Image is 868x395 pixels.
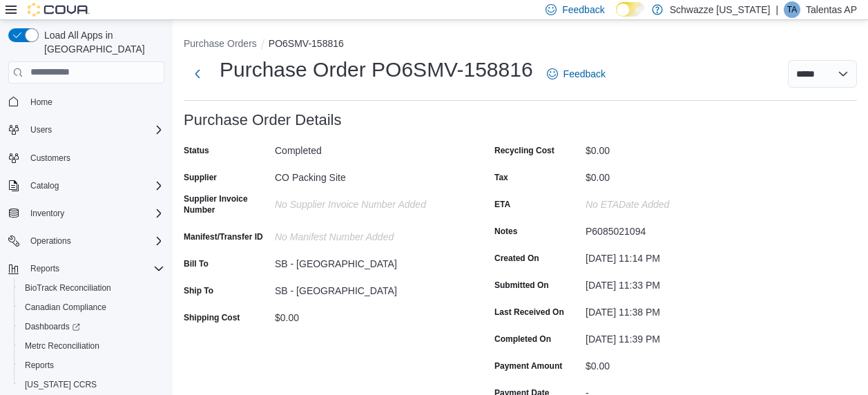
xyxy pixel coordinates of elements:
[30,235,71,247] span: Operations
[184,231,263,242] label: Manifest/Transfer ID
[25,205,164,222] span: Inventory
[184,37,857,53] nav: An example of EuiBreadcrumbs
[25,150,76,166] a: Customers
[30,263,59,274] span: Reports
[3,92,170,112] button: Home
[586,301,771,318] div: [DATE] 11:38 PM
[586,220,771,237] div: P6085021094
[25,260,164,277] span: Reports
[19,376,102,393] a: [US_STATE] CCRS
[494,172,508,183] label: Tax
[14,298,170,317] button: Canadian Compliance
[14,356,170,375] button: Reports
[25,233,77,249] button: Operations
[184,145,209,156] label: Status
[25,122,57,138] button: Users
[220,56,533,84] h1: Purchase Order PO6SMV-158816
[494,307,564,318] label: Last Received On
[25,94,58,110] a: Home
[25,282,111,293] span: BioTrack Reconciliation
[25,340,99,351] span: Metrc Reconciliation
[184,60,211,88] button: Next
[275,226,460,242] div: No Manifest Number added
[3,231,170,251] button: Operations
[184,312,240,323] label: Shipping Cost
[806,1,857,18] p: Talentas AP
[184,193,269,215] label: Supplier Invoice Number
[19,338,105,354] a: Metrc Reconciliation
[25,302,106,313] span: Canadian Compliance
[586,193,771,210] div: No ETADate added
[30,180,59,191] span: Catalog
[3,259,170,278] button: Reports
[184,285,213,296] label: Ship To
[19,357,164,374] span: Reports
[494,334,551,345] label: Completed On
[275,280,460,296] div: SB - [GEOGRAPHIC_DATA]
[19,280,117,296] a: BioTrack Reconciliation
[541,60,611,88] a: Feedback
[25,360,54,371] span: Reports
[3,204,170,223] button: Inventory
[275,253,460,269] div: SB - [GEOGRAPHIC_DATA]
[275,166,460,183] div: CO Packing Site
[19,280,164,296] span: BioTrack Reconciliation
[14,278,170,298] button: BioTrack Reconciliation
[494,199,510,210] label: ETA
[586,166,771,183] div: $0.00
[775,1,778,18] p: |
[14,336,170,356] button: Metrc Reconciliation
[616,2,645,17] input: Dark Mode
[494,253,539,264] label: Created On
[39,28,164,56] span: Load All Apps in [GEOGRAPHIC_DATA]
[562,3,604,17] span: Feedback
[3,176,170,195] button: Catalog
[787,1,797,18] span: TA
[184,112,342,128] h3: Purchase Order Details
[30,97,52,108] span: Home
[184,258,209,269] label: Bill To
[586,247,771,264] div: [DATE] 11:14 PM
[30,208,64,219] span: Inventory
[14,317,170,336] a: Dashboards
[19,338,164,354] span: Metrc Reconciliation
[494,145,554,156] label: Recycling Cost
[19,318,86,335] a: Dashboards
[25,122,164,138] span: Users
[25,260,65,277] button: Reports
[3,148,170,168] button: Customers
[25,321,80,332] span: Dashboards
[19,357,59,374] a: Reports
[586,274,771,291] div: [DATE] 11:33 PM
[19,318,164,335] span: Dashboards
[275,139,460,156] div: Completed
[25,177,164,194] span: Catalog
[184,172,217,183] label: Supplier
[494,226,517,237] label: Notes
[30,124,52,135] span: Users
[586,328,771,345] div: [DATE] 11:39 PM
[19,299,112,316] a: Canadian Compliance
[494,280,549,291] label: Submitted On
[586,355,771,372] div: $0.00
[25,205,70,222] button: Inventory
[275,193,460,210] div: No Supplier Invoice Number added
[184,38,257,49] button: Purchase Orders
[19,299,164,316] span: Canadian Compliance
[25,233,164,249] span: Operations
[586,139,771,156] div: $0.00
[494,360,562,372] label: Payment Amount
[14,375,170,394] button: [US_STATE] CCRS
[25,177,64,194] button: Catalog
[28,3,90,17] img: Cova
[563,67,606,81] span: Feedback
[3,120,170,139] button: Users
[30,153,70,164] span: Customers
[25,149,164,166] span: Customers
[275,307,460,323] div: $0.00
[670,1,771,18] p: Schwazze [US_STATE]
[269,38,344,49] button: PO6SMV-158816
[25,379,97,390] span: [US_STATE] CCRS
[784,1,800,18] div: Talentas AP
